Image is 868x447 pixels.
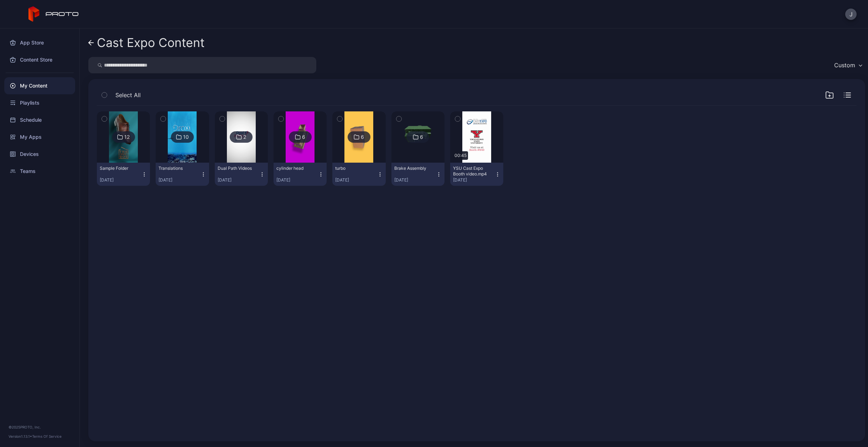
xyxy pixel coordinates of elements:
[335,177,377,183] div: [DATE]
[276,177,318,183] div: [DATE]
[302,134,305,140] div: 6
[115,91,141,99] span: Select All
[100,165,139,171] div: Sample Folder
[156,163,209,186] button: Translations[DATE]
[831,57,865,73] button: Custom
[158,177,200,183] div: [DATE]
[332,163,385,186] button: turbo[DATE]
[834,62,855,69] div: Custom
[453,165,492,177] div: YSU Cast Expo Booth video.mp4
[4,111,75,128] a: Schedule
[158,165,198,171] div: Translations
[4,51,75,68] a: Content Store
[4,128,75,146] a: My Apps
[335,165,374,171] div: turbo
[32,434,62,438] a: Terms Of Service
[218,177,259,183] div: [DATE]
[394,165,433,171] div: Brake Assembly
[394,177,436,183] div: [DATE]
[4,163,75,180] a: Teams
[4,77,75,94] a: My Content
[88,34,204,51] a: Cast Expo Content
[4,34,75,51] a: App Store
[274,163,327,186] button: cylinder head[DATE]
[450,163,503,186] button: YSU Cast Expo Booth video.mp4[DATE]
[453,177,495,183] div: [DATE]
[183,134,189,140] div: 10
[124,134,130,140] div: 12
[9,424,71,430] div: © 2025 PROTO, Inc.
[97,36,204,49] div: Cast Expo Content
[9,434,32,438] span: Version 1.13.1 •
[845,9,857,20] button: J
[97,163,150,186] button: Sample Folder[DATE]
[361,134,364,140] div: 6
[4,94,75,111] a: Playlists
[100,177,141,183] div: [DATE]
[218,165,257,171] div: Dual Path Videos
[4,146,75,163] a: Devices
[243,134,246,140] div: 2
[420,134,423,140] div: 6
[391,163,445,186] button: Brake Assembly[DATE]
[276,165,316,171] div: cylinder head
[215,163,268,186] button: Dual Path Videos[DATE]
